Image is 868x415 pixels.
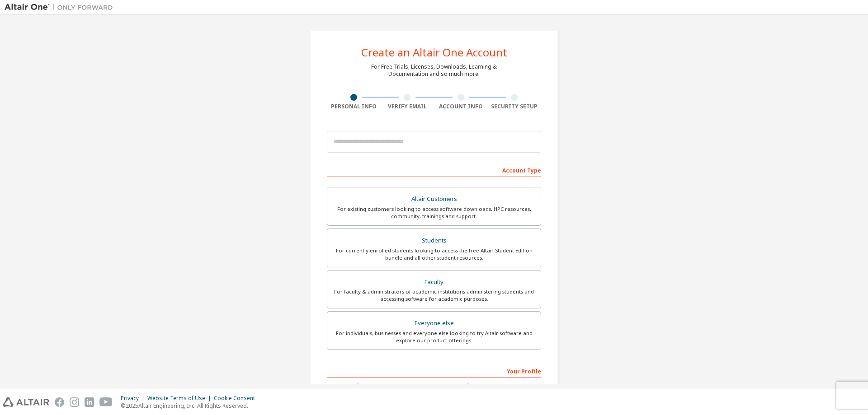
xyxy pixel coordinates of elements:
div: Students [333,234,535,247]
div: Website Terms of Use [147,395,214,402]
div: Account Info [434,103,488,110]
img: instagram.svg [70,397,79,407]
label: First Name [327,382,431,390]
img: linkedin.svg [85,397,94,407]
div: For individuals, businesses and everyone else looking to try Altair software and explore our prod... [333,330,535,344]
div: Verify Email [381,103,434,110]
div: For currently enrolled students looking to access the free Altair Student Edition bundle and all ... [333,247,535,261]
div: Cookie Consent [214,395,260,402]
div: Your Profile [327,364,541,378]
div: For Free Trials, Licenses, Downloads, Learning & Documentation and so much more. [371,63,497,78]
img: facebook.svg [55,397,64,407]
p: © 2025 Altair Engineering, Inc. All Rights Reserved. [121,402,260,410]
div: Altair Customers [333,193,535,205]
img: youtube.svg [99,397,113,407]
div: Personal Info [327,103,381,110]
label: Last Name [437,382,541,390]
div: For faculty & administrators of academic institutions administering students and accessing softwa... [333,288,535,303]
div: Security Setup [488,103,542,110]
div: Faculty [333,276,535,289]
div: Account Type [327,163,541,177]
img: altair_logo.svg [3,397,49,407]
div: Everyone else [333,317,535,330]
div: Privacy [121,395,147,402]
img: Altair One [5,3,118,12]
div: Create an Altair One Account [361,47,507,58]
div: For existing customers looking to access software downloads, HPC resources, community, trainings ... [333,205,535,220]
